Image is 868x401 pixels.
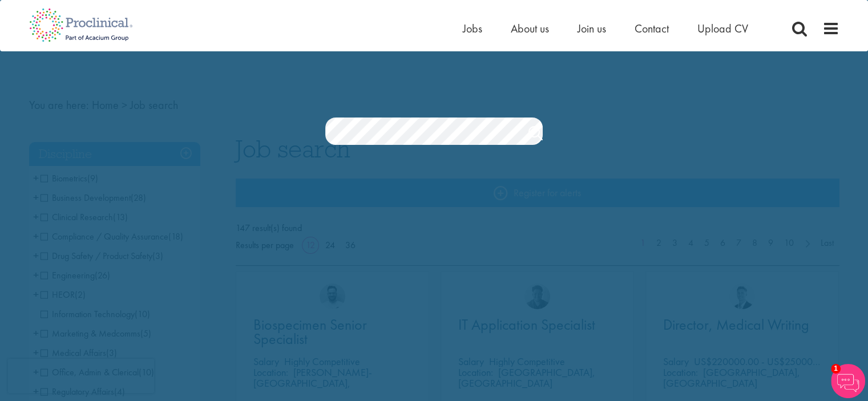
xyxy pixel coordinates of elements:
a: Contact [635,21,669,36]
a: Upload CV [697,21,748,36]
span: 1 [831,364,841,374]
a: About us [511,21,549,36]
a: Job search submit button [528,123,543,146]
a: Join us [578,21,606,36]
a: Jobs [463,21,482,36]
img: Chatbot [831,364,865,398]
